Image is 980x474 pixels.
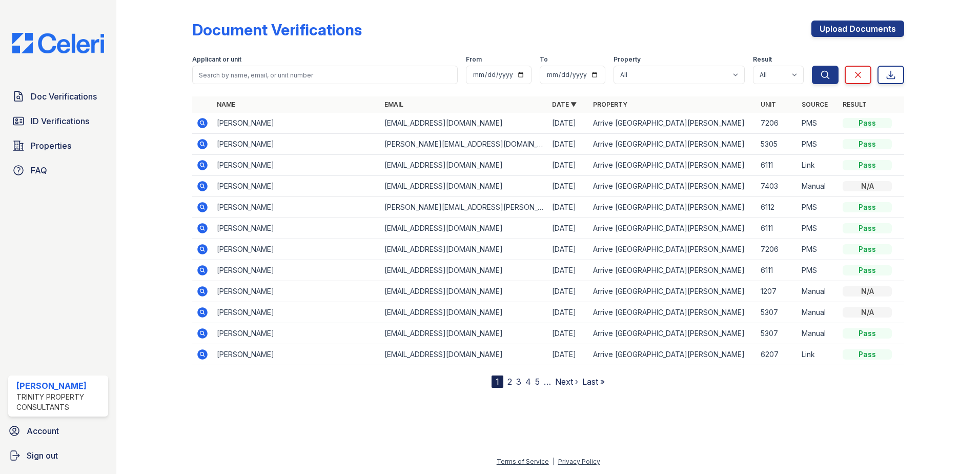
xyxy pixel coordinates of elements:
[213,218,380,239] td: [PERSON_NAME]
[16,392,104,412] div: Trinity Property Consultants
[497,458,549,465] a: Terms of Service
[380,134,548,155] td: [PERSON_NAME][EMAIL_ADDRESS][DOMAIN_NAME]
[380,197,548,218] td: [PERSON_NAME][EMAIL_ADDRESS][PERSON_NAME][DOMAIN_NAME]
[213,344,380,365] td: [PERSON_NAME]
[553,458,555,465] div: |
[544,376,551,388] span: …
[507,377,512,387] a: 2
[548,134,589,155] td: [DATE]
[589,176,757,197] td: Arrive [GEOGRAPHIC_DATA][PERSON_NAME]
[798,281,839,302] td: Manual
[548,323,589,344] td: [DATE]
[192,21,362,39] div: Document Verifications
[380,239,548,260] td: [EMAIL_ADDRESS][DOMAIN_NAME]
[548,302,589,323] td: [DATE]
[589,155,757,176] td: Arrive [GEOGRAPHIC_DATA][PERSON_NAME]
[213,323,380,344] td: [PERSON_NAME]
[492,376,503,388] div: 1
[798,344,839,365] td: Link
[798,323,839,344] td: Manual
[757,302,798,323] td: 5307
[213,134,380,155] td: [PERSON_NAME]
[843,160,892,170] div: Pass
[843,139,892,149] div: Pass
[843,223,892,233] div: Pass
[380,218,548,239] td: [EMAIL_ADDRESS][DOMAIN_NAME]
[757,281,798,302] td: 1207
[213,113,380,134] td: [PERSON_NAME]
[614,55,641,64] label: Property
[589,113,757,134] td: Arrive [GEOGRAPHIC_DATA][PERSON_NAME]
[589,218,757,239] td: Arrive [GEOGRAPHIC_DATA][PERSON_NAME]
[753,55,772,64] label: Result
[843,307,892,318] div: N/A
[213,197,380,218] td: [PERSON_NAME]
[798,260,839,281] td: PMS
[757,323,798,344] td: 5307
[548,218,589,239] td: [DATE]
[802,101,828,108] a: Source
[798,134,839,155] td: PMS
[555,377,578,387] a: Next ›
[548,344,589,365] td: [DATE]
[843,202,892,212] div: Pass
[843,349,892,360] div: Pass
[380,302,548,323] td: [EMAIL_ADDRESS][DOMAIN_NAME]
[843,328,892,339] div: Pass
[16,380,104,392] div: [PERSON_NAME]
[27,425,59,437] span: Account
[558,458,600,465] a: Privacy Policy
[761,101,776,108] a: Unit
[811,21,904,37] a: Upload Documents
[589,134,757,155] td: Arrive [GEOGRAPHIC_DATA][PERSON_NAME]
[582,377,605,387] a: Last »
[589,281,757,302] td: Arrive [GEOGRAPHIC_DATA][PERSON_NAME]
[213,239,380,260] td: [PERSON_NAME]
[535,377,540,387] a: 5
[31,90,97,103] span: Doc Verifications
[8,135,108,156] a: Properties
[757,155,798,176] td: 6111
[589,197,757,218] td: Arrive [GEOGRAPHIC_DATA][PERSON_NAME]
[192,66,458,84] input: Search by name, email, or unit number
[31,140,71,152] span: Properties
[4,445,112,466] a: Sign out
[540,55,548,64] label: To
[31,115,89,127] span: ID Verifications
[213,281,380,302] td: [PERSON_NAME]
[213,155,380,176] td: [PERSON_NAME]
[380,323,548,344] td: [EMAIL_ADDRESS][DOMAIN_NAME]
[516,377,521,387] a: 3
[757,239,798,260] td: 7206
[27,449,58,462] span: Sign out
[548,281,589,302] td: [DATE]
[192,55,241,64] label: Applicant or unit
[843,181,892,191] div: N/A
[548,176,589,197] td: [DATE]
[757,113,798,134] td: 7206
[8,111,108,131] a: ID Verifications
[380,176,548,197] td: [EMAIL_ADDRESS][DOMAIN_NAME]
[380,281,548,302] td: [EMAIL_ADDRESS][DOMAIN_NAME]
[31,164,47,176] span: FAQ
[589,344,757,365] td: Arrive [GEOGRAPHIC_DATA][PERSON_NAME]
[757,197,798,218] td: 6112
[589,323,757,344] td: Arrive [GEOGRAPHIC_DATA][PERSON_NAME]
[843,265,892,275] div: Pass
[798,155,839,176] td: Link
[757,344,798,365] td: 6207
[213,260,380,281] td: [PERSON_NAME]
[593,101,627,108] a: Property
[217,101,235,108] a: Name
[552,101,577,108] a: Date ▼
[843,118,892,128] div: Pass
[525,377,531,387] a: 4
[589,239,757,260] td: Arrive [GEOGRAPHIC_DATA][PERSON_NAME]
[213,302,380,323] td: [PERSON_NAME]
[384,101,403,108] a: Email
[380,344,548,365] td: [EMAIL_ADDRESS][DOMAIN_NAME]
[757,134,798,155] td: 5305
[4,421,112,441] a: Account
[548,197,589,218] td: [DATE]
[548,113,589,134] td: [DATE]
